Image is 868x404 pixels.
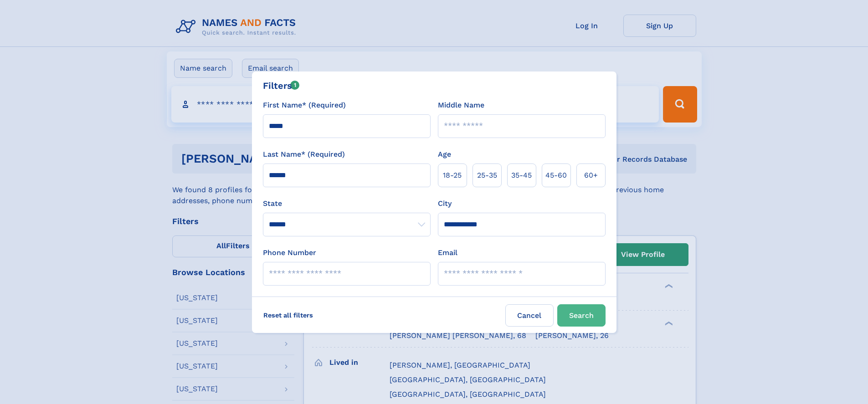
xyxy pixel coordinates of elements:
[263,79,300,92] div: Filters
[438,198,452,209] label: City
[438,247,457,258] label: Email
[557,304,606,327] button: Search
[263,247,316,258] label: Phone Number
[545,170,567,181] span: 45‑60
[438,100,484,111] label: Middle Name
[443,170,462,181] span: 18‑25
[477,170,497,181] span: 25‑35
[257,304,319,326] label: Reset all filters
[263,149,345,160] label: Last Name* (Required)
[263,198,431,209] label: State
[511,170,532,181] span: 35‑45
[438,149,451,160] label: Age
[505,304,554,327] label: Cancel
[584,170,598,181] span: 60+
[263,100,346,111] label: First Name* (Required)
